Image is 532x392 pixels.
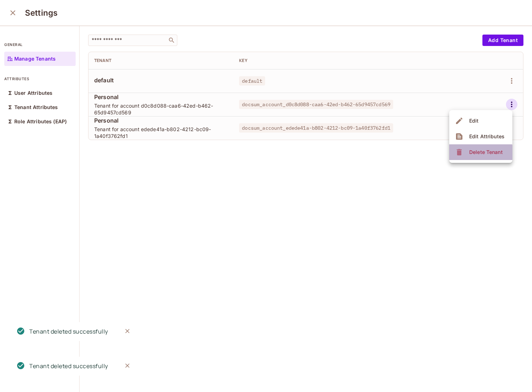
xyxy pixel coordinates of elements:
[122,326,133,336] button: Close
[29,362,108,371] div: Tenant deleted successfully
[29,327,108,336] div: Tenant deleted successfully
[469,133,505,140] div: Edit Attributes
[122,360,133,371] button: Close
[469,149,503,156] div: Delete Tenant
[469,117,479,124] div: Edit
